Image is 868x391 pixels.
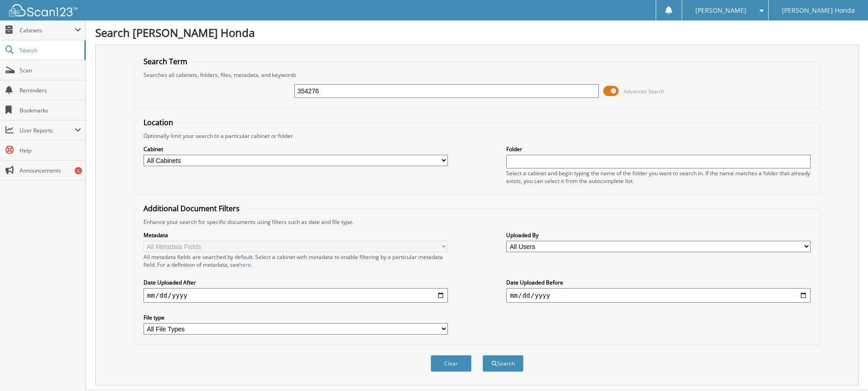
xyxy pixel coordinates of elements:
span: User Reports [20,127,75,134]
img: scan123-logo-white.svg [9,4,77,16]
span: Announcements [20,167,81,174]
legend: Search Term [139,56,192,66]
label: Metadata [144,231,448,239]
label: File type [144,314,448,321]
span: Reminders [20,86,81,94]
span: Bookmarks [20,107,81,114]
a: here [239,261,251,269]
div: Enhance your search for specific documents using filters such as date and file type. [139,218,815,226]
input: start [144,288,448,303]
span: [PERSON_NAME] [695,8,746,13]
label: Folder [506,145,811,153]
iframe: Chat Widget [822,347,868,391]
input: end [506,288,811,303]
div: Optionally limit your search to a particular cabinet or folder [139,132,815,140]
button: Search [483,355,524,372]
legend: Additional Document Filters [139,203,244,213]
label: Date Uploaded After [144,279,448,286]
div: All metadata fields are searched by default. Select a cabinet with metadata to enable filtering b... [144,253,448,269]
label: Cabinet [144,145,448,153]
span: Scan [20,66,81,74]
button: Clear [431,355,472,372]
span: Advanced Search [624,88,664,95]
span: Cabinets [20,26,75,34]
span: Search [20,46,80,54]
label: Uploaded By [506,231,811,239]
div: Select a cabinet and begin typing the name of the folder you want to search in. If the name match... [506,169,811,185]
span: Help [20,147,81,154]
div: Searches all cabinets, folders, files, metadata, and keywords [139,71,815,79]
legend: Location [139,117,178,127]
h1: Search [PERSON_NAME] Honda [95,25,859,40]
span: [PERSON_NAME] Honda [782,8,855,13]
label: Date Uploaded Before [506,279,811,286]
div: 6 [75,167,82,174]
